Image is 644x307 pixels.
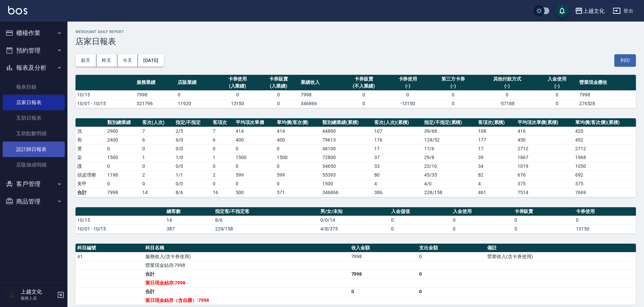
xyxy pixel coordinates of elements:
td: 0 [417,252,486,261]
td: 0 [106,144,141,153]
td: 176 [373,135,422,144]
th: 指定客/不指定客 [213,207,319,216]
td: 4 [476,179,516,188]
td: 0 [258,90,299,99]
th: 卡券販賣 [513,207,575,216]
td: 6 [141,135,174,144]
div: (-) [430,83,476,90]
td: 420 [574,127,636,135]
td: 0 / 0 [174,162,211,171]
td: 8/6 [213,216,319,224]
td: 合計 [144,287,350,296]
td: 當日現金結存（含自購）:7998 [144,296,350,305]
th: 服務業績 [135,75,176,91]
div: (入業績) [260,83,297,90]
td: 124 / 52 [422,135,476,144]
td: 7669 [574,188,636,197]
td: 228/158 [422,188,476,197]
th: 收入金額 [350,244,418,252]
h3: 店家日報表 [76,37,636,46]
td: 0 [513,224,575,233]
td: 合計 [144,270,350,278]
td: 0 [211,162,234,171]
td: 400 [275,135,321,144]
td: 375 [516,179,574,188]
a: 報表目錄 [3,79,65,95]
td: 416 [516,127,574,135]
td: 34650 [321,162,372,171]
td: 2712 [516,144,574,153]
td: 0 [536,90,578,99]
td: 346866 [299,99,340,108]
button: 上越文化 [572,4,607,18]
td: 1500 [234,153,275,162]
td: 0 [389,224,451,233]
td: 0 [217,90,258,99]
td: 17 [373,144,422,153]
td: 0 [513,216,575,224]
td: 461 [476,188,516,197]
td: 14 [165,216,213,224]
td: 0 / 0 [174,144,211,153]
td: 452 [574,135,636,144]
td: 當日現金結存:7998 [144,278,350,287]
th: 客次(人次)(累積) [373,118,422,127]
td: 0 [275,179,321,188]
td: 0 [211,179,234,188]
td: 2 [141,171,174,179]
table: a dense table [76,75,636,108]
td: 45 / 35 [422,171,476,179]
td: 0 [478,90,536,99]
img: Person [5,288,19,302]
button: 列印 [614,54,636,67]
td: 276528 [578,99,636,108]
td: A1 [76,252,144,261]
td: 692 [574,171,636,179]
td: 0 [451,216,513,224]
td: 1968 [574,153,636,162]
td: 0 [234,162,275,171]
button: 櫃檯作業 [3,24,65,42]
th: 備註 [486,244,636,252]
td: 0 [106,162,141,171]
td: 7998 [350,270,418,278]
div: 其他付款方式 [480,75,535,83]
td: 0/0/14 [319,216,389,224]
div: 卡券販賣 [342,75,386,83]
td: 0 [417,287,486,296]
td: 2400 [106,135,141,144]
td: 1 [141,153,174,162]
td: 7 [141,127,174,135]
td: 7514 [516,188,574,197]
td: 7 [211,127,234,135]
td: 34 [476,162,516,171]
td: 33 [373,162,422,171]
td: 10/15 [76,216,165,224]
td: 571 [275,188,321,197]
td: 11 / 6 [422,144,476,153]
td: 染 [76,153,106,162]
td: 1198 [106,171,141,179]
td: 107 [373,127,422,135]
td: -13150 [387,99,429,108]
button: 昨天 [96,54,117,67]
td: 0 [234,144,275,153]
td: 414 [275,127,321,135]
a: 店販抽成明細 [3,157,65,173]
td: 14 [141,188,174,197]
td: 39 [476,153,516,162]
td: 44890 [321,127,372,135]
td: 229/158 [213,224,319,233]
th: 入金儲值 [389,207,451,216]
a: 互助日報表 [3,110,65,126]
td: 13150 [217,99,258,108]
td: 387 [165,224,213,233]
th: 單均價(客次價) [275,118,321,127]
div: 第三方卡券 [430,75,476,83]
td: 2900 [106,127,141,135]
button: 前天 [76,54,96,67]
td: 7998 [106,188,141,197]
div: (入業績) [219,83,257,90]
td: 0 [234,179,275,188]
img: Logo [8,6,27,14]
